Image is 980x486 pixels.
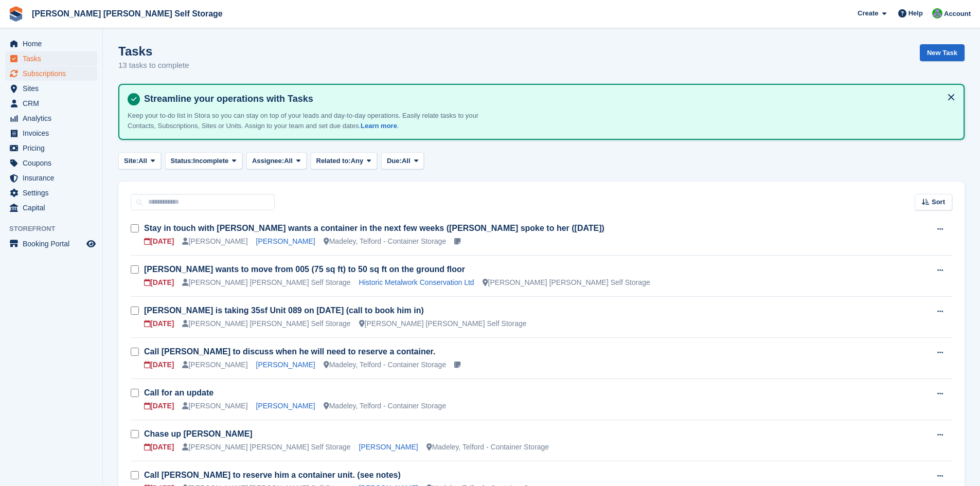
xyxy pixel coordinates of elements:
[144,388,213,397] a: Call for an update
[182,318,350,329] div: [PERSON_NAME] [PERSON_NAME] Self Storage
[182,359,247,370] div: [PERSON_NAME]
[5,126,97,140] a: menu
[128,111,488,131] p: Keep your to-do list in Stora so you can stay on top of your leads and day-to-day operations. Eas...
[23,171,84,185] span: Insurance
[118,44,189,58] h1: Tasks
[426,442,549,453] div: Madeley, Telford - Container Storage
[5,156,97,170] a: menu
[359,278,474,286] a: Historic Metalwork Conservation Ltd
[9,224,102,234] span: Storefront
[182,442,350,453] div: [PERSON_NAME] [PERSON_NAME] Self Storage
[23,141,84,155] span: Pricing
[144,401,174,411] div: [DATE]
[23,186,84,200] span: Settings
[144,347,435,356] a: Call [PERSON_NAME] to discuss when he will need to reserve a container.
[23,126,84,140] span: Invoices
[5,111,97,125] a: menu
[483,277,650,288] div: [PERSON_NAME] [PERSON_NAME] Self Storage
[8,6,24,22] img: stora-icon-8386f47178a22dfd0bd8f6a31ec36ba5ce8667c1dd55bd0f319d3a0aa187defe.svg
[165,152,242,169] button: Status: Incomplete
[144,224,604,232] a: Stay in touch with [PERSON_NAME] wants a container in the next few weeks ([PERSON_NAME] spoke to ...
[118,60,189,71] p: 13 tasks to complete
[5,186,97,200] a: menu
[246,152,307,169] button: Assignee: All
[256,402,315,410] a: [PERSON_NAME]
[144,236,174,247] div: [DATE]
[23,111,84,125] span: Analytics
[23,201,84,215] span: Capital
[381,152,424,169] button: Due: All
[23,51,84,66] span: Tasks
[124,156,138,166] span: Site:
[144,359,174,370] div: [DATE]
[5,51,97,66] a: menu
[23,156,84,170] span: Coupons
[5,141,97,155] a: menu
[138,156,147,166] span: All
[387,156,402,166] span: Due:
[5,96,97,111] a: menu
[144,306,424,315] a: [PERSON_NAME] is taking 35sf Unit 089 on [DATE] (call to book him in)
[23,37,84,51] span: Home
[932,197,945,207] span: Sort
[118,152,161,169] button: Site: All
[311,152,377,169] button: Related to: Any
[193,156,229,166] span: Incomplete
[144,471,401,479] a: Call [PERSON_NAME] to reserve him a container unit. (see notes)
[324,401,447,411] div: Madeley, Telford - Container Storage
[144,277,174,288] div: [DATE]
[5,237,97,251] a: menu
[23,66,84,81] span: Subscriptions
[361,122,397,130] a: Learn more
[944,9,971,19] span: Account
[932,8,942,19] img: Tom Spickernell
[23,96,84,111] span: CRM
[182,236,247,247] div: [PERSON_NAME]
[144,265,465,274] a: [PERSON_NAME] wants to move from 005 (75 sq ft) to 50 sq ft on the ground floor
[858,8,878,19] span: Create
[144,429,253,438] a: Chase up [PERSON_NAME]
[256,237,315,245] a: [PERSON_NAME]
[908,8,923,19] span: Help
[359,443,418,451] a: [PERSON_NAME]
[359,318,527,329] div: [PERSON_NAME] [PERSON_NAME] Self Storage
[171,156,193,166] span: Status:
[144,318,174,329] div: [DATE]
[256,361,315,369] a: [PERSON_NAME]
[5,201,97,215] a: menu
[182,277,350,288] div: [PERSON_NAME] [PERSON_NAME] Self Storage
[85,238,97,250] a: Preview store
[324,236,447,247] div: Madeley, Telford - Container Storage
[28,5,227,22] a: [PERSON_NAME] [PERSON_NAME] Self Storage
[284,156,293,166] span: All
[23,81,84,96] span: Sites
[144,442,174,453] div: [DATE]
[252,156,284,166] span: Assignee:
[5,171,97,185] a: menu
[920,44,965,61] a: New Task
[5,66,97,81] a: menu
[140,93,955,105] h4: Streamline your operations with Tasks
[182,401,247,411] div: [PERSON_NAME]
[402,156,411,166] span: All
[351,156,364,166] span: Any
[5,37,97,51] a: menu
[5,81,97,96] a: menu
[23,237,84,251] span: Booking Portal
[324,359,447,370] div: Madeley, Telford - Container Storage
[316,156,351,166] span: Related to:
